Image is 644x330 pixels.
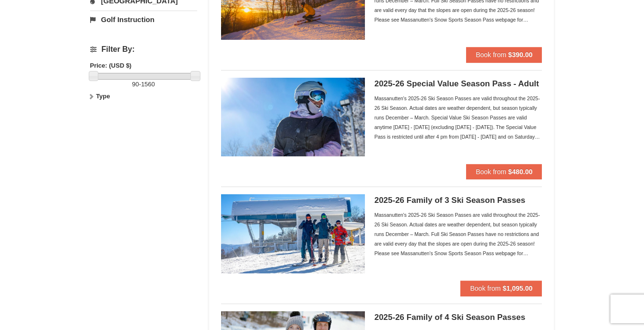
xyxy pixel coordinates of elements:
[476,51,506,59] span: Book from
[375,210,542,258] div: Massanutten's 2025-26 Ski Season Passes are valid throughout the 2025-26 Ski Season. Actual dates...
[476,168,506,176] span: Book from
[460,281,542,296] button: Book from $1,095.00
[375,196,542,205] h5: 2025-26 Family of 3 Ski Season Passes
[221,78,365,156] img: 6619937-198-dda1df27.jpg
[96,93,110,100] strong: Type
[132,81,139,88] span: 90
[375,79,542,89] h5: 2025-26 Special Value Season Pass - Adult
[375,313,542,322] h5: 2025-26 Family of 4 Ski Season Passes
[90,62,132,69] strong: Price: (USD $)
[90,11,197,28] a: Golf Instruction
[90,45,197,54] h4: Filter By:
[503,284,532,292] strong: $1,095.00
[221,194,365,273] img: 6619937-199-446e7550.jpg
[90,80,197,89] label: -
[466,47,542,62] button: Book from $390.00
[141,81,155,88] span: 1560
[470,284,501,292] span: Book from
[508,168,533,176] strong: $480.00
[466,164,542,179] button: Book from $480.00
[508,51,533,59] strong: $390.00
[375,94,542,141] div: Massanutten's 2025-26 Ski Season Passes are valid throughout the 2025-26 Ski Season. Actual dates...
